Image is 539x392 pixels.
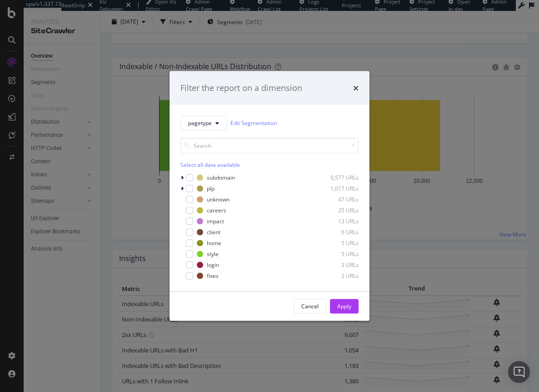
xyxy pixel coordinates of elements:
div: unknown [207,196,230,203]
a: Edit Segmentation [230,118,277,128]
div: Filter the report on a dimension [180,82,302,94]
div: subdomain [207,174,235,181]
div: login [207,261,219,269]
div: 47 URLs [314,196,359,203]
div: 9,577 URLs [314,174,359,181]
div: 6 URLs [314,228,359,236]
div: client [207,228,220,236]
div: 5 URLs [314,239,359,247]
div: plp [207,185,215,192]
button: pagetype [180,116,227,130]
div: 2 URLs [314,272,359,280]
div: home [207,239,221,247]
div: 13 URLs [314,217,359,225]
div: 5 URLs [314,250,359,258]
div: 1,017 URLs [314,185,359,192]
span: pagetype [188,119,212,127]
div: careers [207,206,226,214]
input: Search [180,137,359,153]
div: impact [207,217,224,225]
div: Open Intercom Messenger [508,361,530,383]
div: modal [170,71,369,321]
div: Cancel [301,302,319,310]
button: Apply [330,299,359,313]
div: Select all data available [180,161,359,168]
button: Cancel [294,299,326,313]
div: 3 URLs [314,261,359,269]
div: Apply [337,302,351,310]
div: fixes [207,272,219,280]
div: 25 URLs [314,206,359,214]
div: style [207,250,219,258]
div: times [353,82,359,94]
